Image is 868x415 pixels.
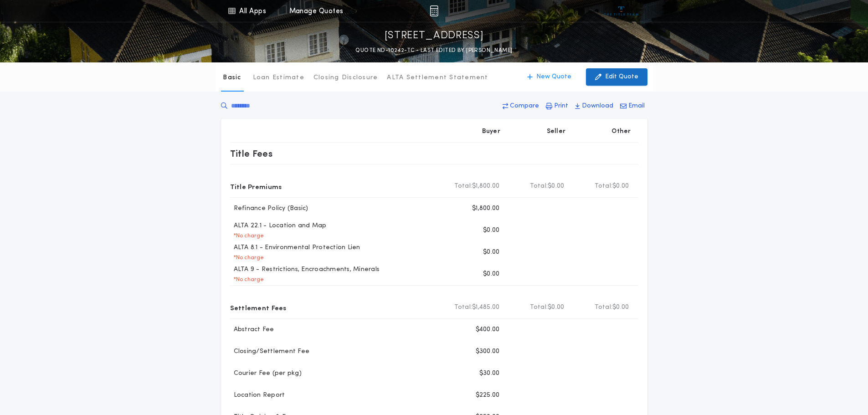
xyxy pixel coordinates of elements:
p: $400.00 [476,325,500,334]
p: Title Fees [230,146,273,161]
p: Courier Fee (per pkg) [230,369,302,378]
p: Buyer [482,127,500,136]
img: img [430,5,438,16]
p: New Quote [536,72,571,82]
p: * No charge [230,276,264,283]
p: Closing Disclosure [313,73,378,82]
p: $225.00 [476,391,500,400]
span: $0.00 [612,303,629,312]
button: Compare [500,98,542,114]
p: Abstract Fee [230,325,274,334]
p: Basic [223,73,241,82]
p: * No charge [230,232,264,240]
p: Seller [547,127,566,136]
p: Other [611,127,631,136]
p: Compare [510,102,539,111]
p: [STREET_ADDRESS] [385,29,484,43]
p: Settlement Fees [230,300,287,315]
span: $0.00 [612,182,629,191]
button: Print [543,98,571,114]
p: $0.00 [483,270,499,279]
span: $1,485.00 [472,303,499,312]
b: Total: [530,182,548,191]
p: ALTA Settlement Statement [387,73,488,82]
b: Total: [454,182,473,191]
span: $0.00 [548,303,564,312]
p: $0.00 [483,226,499,235]
p: Download [582,102,613,111]
p: * No charge [230,254,264,261]
button: Edit Quote [586,68,647,86]
p: $30.00 [479,369,500,378]
span: $1,800.00 [472,182,499,191]
button: Download [572,98,616,114]
p: $300.00 [476,347,500,356]
button: Email [617,98,647,114]
p: ALTA 9 - Restrictions, Encroachments, Minerals [230,265,380,274]
b: Total: [595,303,613,312]
p: Title Premiums [230,179,282,194]
img: vs-icon [604,6,638,15]
p: Closing/Settlement Fee [230,347,310,356]
b: Total: [530,303,548,312]
p: Location Report [230,391,285,400]
p: Print [554,102,568,111]
p: $1,800.00 [472,204,499,213]
p: ALTA 8.1 - Environmental Protection Lien [230,243,360,252]
b: Total: [595,182,613,191]
p: Loan Estimate [253,73,304,82]
b: Total: [454,303,473,312]
p: Email [628,102,645,111]
p: QUOTE ND-10242-TC - LAST EDITED BY [PERSON_NAME] [355,46,512,55]
button: New Quote [518,68,580,86]
p: Edit Quote [605,72,638,82]
span: $0.00 [548,182,564,191]
p: $0.00 [483,248,499,257]
p: ALTA 22.1 - Location and Map [230,221,327,231]
p: Refinance Policy (Basic) [230,204,308,213]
